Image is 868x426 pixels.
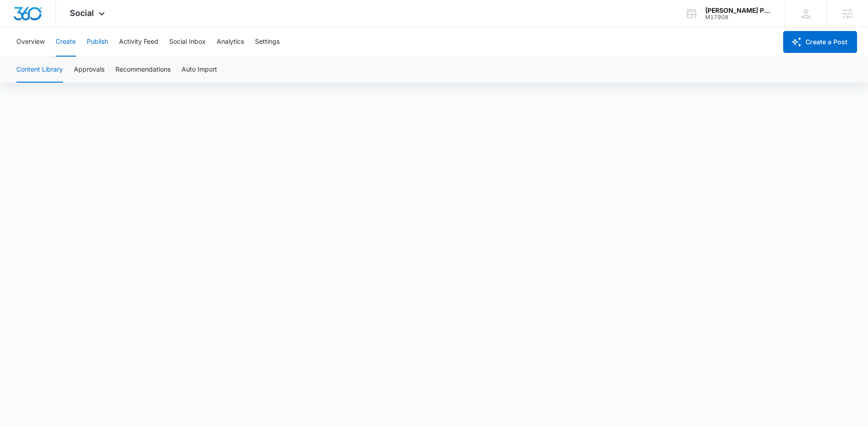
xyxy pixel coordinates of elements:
[705,7,772,14] div: account name
[217,27,244,57] button: Analytics
[74,57,104,83] button: Approvals
[70,8,94,18] span: Social
[182,57,217,83] button: Auto Import
[16,27,45,57] button: Overview
[56,27,76,57] button: Create
[255,27,280,57] button: Settings
[169,27,206,57] button: Social Inbox
[705,14,772,21] div: account id
[87,27,108,57] button: Publish
[783,31,857,53] button: Create a Post
[16,57,63,83] button: Content Library
[115,57,171,83] button: Recommendations
[119,27,158,57] button: Activity Feed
